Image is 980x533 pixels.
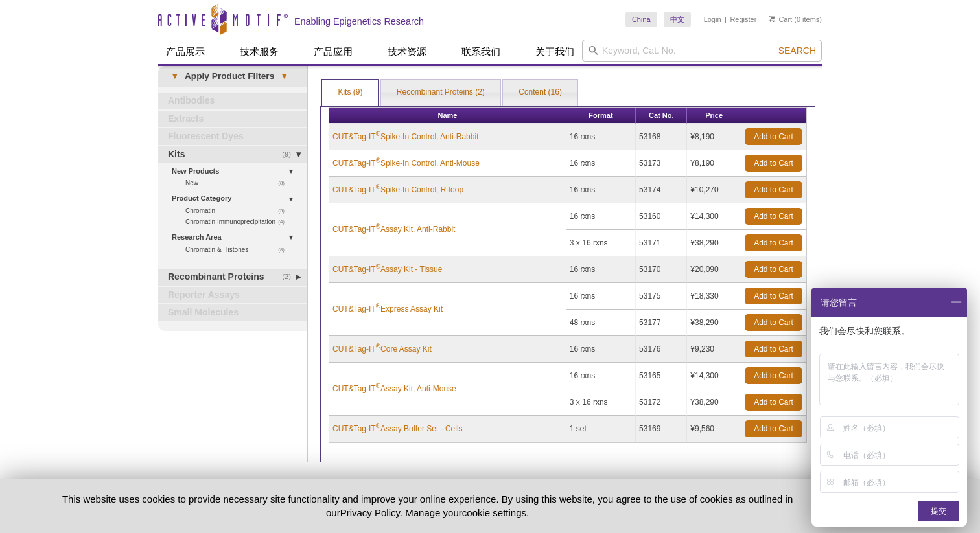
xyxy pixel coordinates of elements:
span: (2) [282,269,298,286]
td: 53174 [636,177,687,203]
td: 53160 [636,203,687,230]
td: 16 rxns [566,283,636,310]
td: 53172 [636,389,687,416]
span: (5) [278,205,292,216]
input: 邮箱（必填） [843,471,957,492]
td: 48 rxns [566,310,636,336]
a: CUT&Tag-IT®Express Assay Kit [332,303,443,315]
a: Add to Cart [745,288,802,304]
button: Search [775,45,820,56]
a: (8)Chromatin & Histones [185,244,292,255]
a: (5)Chromatin [185,205,292,216]
sup: ® [376,422,380,429]
sup: ® [376,343,380,350]
td: 53168 [636,124,687,150]
a: CUT&Tag-IT®Spike-In Control, R-loop [332,184,463,196]
td: 16 rxns [566,150,636,177]
a: Fluorescent Dyes [158,128,307,145]
td: ¥20,090 [687,256,741,283]
th: Price [687,108,741,124]
td: 16 rxns [566,336,636,363]
a: Cart [769,15,792,24]
a: Add to Cart [745,208,802,225]
a: Research Area [172,231,299,244]
a: Add to Cart [745,128,802,145]
a: New Products [172,164,299,178]
td: 16 rxns [566,363,636,389]
td: ¥38,290 [687,230,741,256]
a: 产品应用 [306,40,360,64]
a: Add to Cart [745,341,802,357]
td: 16 rxns [566,124,636,150]
a: 产品展示 [158,40,213,64]
a: Kits (9) [322,80,378,106]
td: ¥8,190 [687,124,741,150]
sup: ® [376,157,380,164]
td: 1 set [566,416,636,442]
a: Content (16) [503,80,577,106]
a: Login [704,15,721,24]
a: CUT&Tag-IT®Spike-In Control, Anti-Rabbit [332,131,478,142]
a: (2)Recombinant Proteins [158,269,307,286]
a: CUT&Tag-IT®Assay Kit, Anti-Rabbit [332,223,455,235]
a: Antibodies [158,93,307,109]
td: ¥38,290 [687,389,741,416]
td: ¥14,300 [687,363,741,389]
td: 53177 [636,310,687,336]
a: Register [730,15,756,24]
span: (9) [282,146,298,163]
button: cookie settings [462,507,526,518]
span: (8) [278,244,292,255]
a: Add to Cart [745,394,802,411]
sup: ® [376,223,380,230]
span: 请您留言 [819,288,857,317]
a: Reporter Assays [158,287,307,304]
a: (8)New [185,177,292,188]
td: 53176 [636,336,687,363]
a: Privacy Policy [340,507,400,518]
a: (4)Chromatin Immunoprecipitation [185,216,292,227]
a: CUT&Tag-IT®Assay Kit - Tissue [332,264,442,275]
span: Search [778,45,816,56]
a: CUT&Tag-IT®Assay Buffer Set - Cells [332,423,463,435]
td: 16 rxns [566,256,636,283]
p: 我们会尽快和您联系。 [819,325,962,337]
td: 16 rxns [566,203,636,230]
a: (9)Kits [158,146,307,163]
p: This website uses cookies to provide necessary site functionality and improve your online experie... [40,492,815,519]
td: ¥8,190 [687,150,741,177]
td: ¥18,330 [687,283,741,310]
div: 提交 [918,501,959,521]
li: (0 items) [769,12,822,27]
a: CUT&Tag-IT®Assay Kit, Anti-Mouse [332,383,456,394]
td: 3 x 16 rxns [566,230,636,256]
a: ▾Apply Product Filters▾ [158,66,307,87]
a: 技术资源 [380,40,434,64]
td: ¥9,560 [687,416,741,442]
sup: ® [376,263,380,270]
td: 3 x 16 rxns [566,389,636,416]
a: Recombinant Proteins (2) [381,80,500,106]
a: 技术服务 [232,40,286,64]
span: (4) [278,216,292,227]
a: Extracts [158,111,307,128]
td: ¥10,270 [687,177,741,203]
a: Add to Cart [745,420,802,437]
span: ▾ [274,71,294,82]
sup: ® [376,183,380,190]
span: (8) [278,177,292,188]
a: Add to Cart [745,314,802,331]
td: ¥14,300 [687,203,741,230]
sup: ® [376,382,380,389]
input: Keyword, Cat. No. [582,40,822,62]
a: Add to Cart [745,261,802,278]
td: 53169 [636,416,687,442]
th: Name [329,108,566,124]
a: Small Molecules [158,304,307,321]
img: Your Cart [769,16,775,22]
span: ▾ [165,71,185,82]
li: | [725,12,727,27]
input: 电话（必填） [843,444,957,465]
a: Product Category [172,192,299,205]
td: 53171 [636,230,687,256]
